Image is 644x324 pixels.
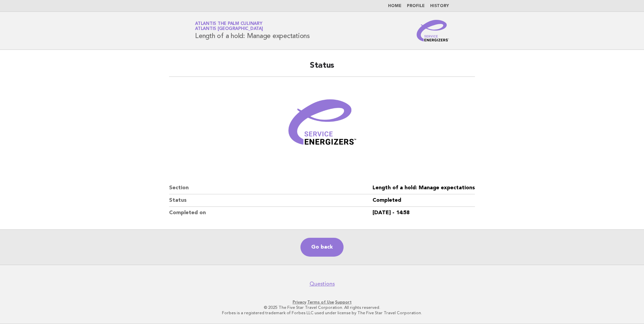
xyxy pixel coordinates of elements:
p: · · [116,299,528,305]
a: Atlantis The Palm CulinaryAtlantis [GEOGRAPHIC_DATA] [195,22,263,31]
a: Profile [407,4,425,8]
dd: Completed [373,194,475,207]
dd: [DATE] - 14:58 [373,207,475,219]
a: Home [388,4,401,8]
p: Forbes is a registered trademark of Forbes LLC used under license by The Five Star Travel Corpora... [116,310,528,316]
a: Questions [310,281,335,287]
dd: Length of a hold: Manage expectations [373,182,475,194]
span: Atlantis [GEOGRAPHIC_DATA] [195,27,263,31]
dt: Section [169,182,373,194]
a: Privacy [293,300,306,304]
h1: Length of a hold: Manage expectations [195,22,310,39]
img: Service Energizers [417,20,449,41]
dt: Completed on [169,207,373,219]
img: Verified [282,85,362,166]
a: Go back [300,238,344,257]
dt: Status [169,194,373,207]
h2: Status [169,60,475,77]
a: History [430,4,449,8]
a: Terms of Use [307,300,334,304]
a: Support [335,300,352,304]
p: © 2025 The Five Star Travel Corporation. All rights reserved. [116,305,528,310]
